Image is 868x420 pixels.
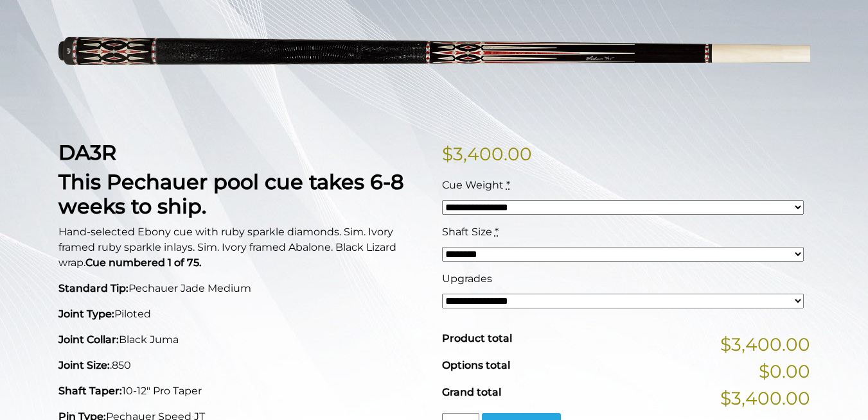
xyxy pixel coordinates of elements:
[442,273,492,285] span: Upgrades
[720,385,810,412] span: $3,400.00
[58,332,427,348] p: Black Juma
[58,385,122,397] strong: Shaft Taper:
[442,143,532,165] bdi: 3,400.00
[58,169,404,219] strong: This Pechauer pool cue takes 6-8 weeks to ship.
[442,226,492,238] span: Shaft Size
[85,256,202,269] strong: Cue numbered 1 of 75.
[442,386,501,398] span: Grand total
[58,226,396,269] span: Hand-selected Ebony cue with ruby sparkle diamonds. Sim. Ivory framed ruby sparkle inlays. Sim. I...
[58,281,427,296] p: Pechauer Jade Medium
[58,383,427,399] p: 10-12" Pro Taper
[58,308,114,320] strong: Joint Type:
[442,179,504,191] span: Cue Weight
[58,140,116,165] strong: DA3R
[58,282,128,294] strong: Standard Tip:
[58,307,427,322] p: Piloted
[58,359,110,371] strong: Joint Size:
[759,358,810,385] span: $0.00
[442,359,510,371] span: Options total
[58,333,119,346] strong: Joint Collar:
[58,358,427,373] p: .850
[442,332,512,344] span: Product total
[720,331,810,358] span: $3,400.00
[442,143,453,165] span: $
[495,226,499,238] abbr: required
[506,179,510,191] abbr: required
